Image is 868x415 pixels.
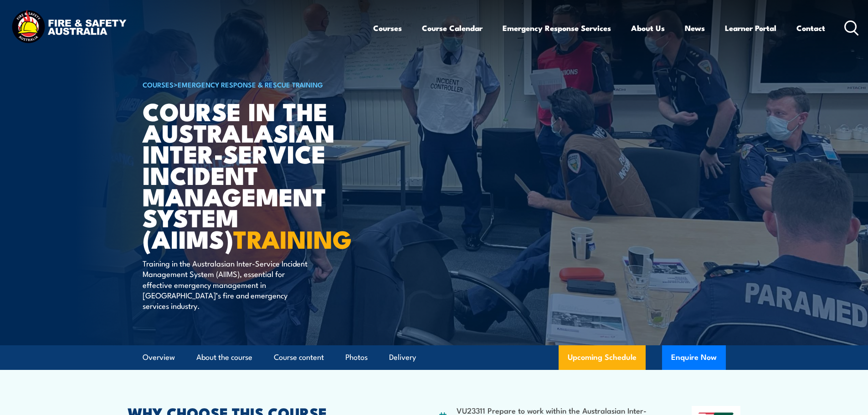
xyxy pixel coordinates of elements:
h6: > [143,79,368,90]
button: Enquire Now [662,345,726,370]
a: Course content [274,345,324,369]
a: About Us [631,16,665,40]
a: About the course [196,345,252,369]
p: Training in the Australasian Inter-Service Incident Management System (AIIMS), essential for effe... [143,258,309,311]
strong: TRAINING [233,219,352,257]
a: Upcoming Schedule [559,345,646,370]
a: Emergency Response & Rescue Training [178,79,323,89]
a: Courses [373,16,402,40]
a: Overview [143,345,175,369]
a: Contact [796,16,825,40]
a: Delivery [389,345,416,369]
a: Course Calendar [422,16,483,40]
a: COURSES [143,79,174,89]
a: Emergency Response Services [503,16,611,40]
a: News [685,16,705,40]
a: Learner Portal [725,16,776,40]
h1: Course in the Australasian Inter-service Incident Management System (AIIMS) [143,100,368,249]
a: Photos [345,345,368,369]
